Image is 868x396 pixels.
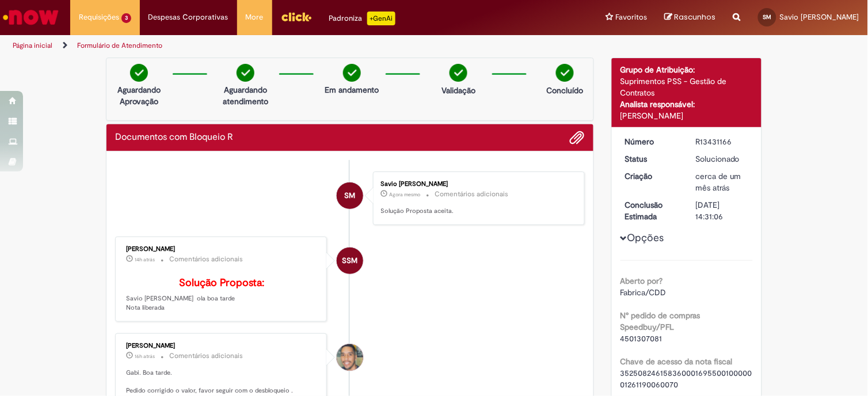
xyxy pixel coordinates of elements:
[441,85,475,96] p: Validação
[435,189,509,199] small: Comentários adicionais
[620,333,663,344] span: 4501307081
[616,199,687,222] dt: Conclusão Estimada
[337,344,363,371] div: William Souza Da Silva
[135,353,155,360] span: 16h atrás
[126,277,318,313] p: Savio [PERSON_NAME] ola boa tarde Nota liberada
[281,8,312,25] img: click_logo_yellow_360x200.png
[616,12,648,23] span: Favoritos
[9,35,570,56] ul: Trilhas de página
[620,98,753,110] div: Analista responsável:
[149,12,229,23] span: Despesas Corporativas
[77,41,162,50] a: Formulário de Atendimento
[135,256,155,263] span: 14h atrás
[695,171,741,193] time: 20/08/2025 09:31:03
[381,181,573,188] div: Savio [PERSON_NAME]
[547,85,584,96] p: Concluído
[780,12,859,22] span: Savio [PERSON_NAME]
[695,136,749,147] div: R13431166
[620,310,701,332] b: N° pedido de compras Speedbuy/PFL
[343,64,361,82] img: check-circle-green.png
[616,136,687,147] dt: Número
[381,207,573,216] p: Solução Proposta aceita.
[218,84,273,107] p: Aguardando atendimento
[111,84,167,107] p: Aguardando Aprovação
[620,75,753,98] div: Suprimentos PSS - Gestão de Contratos
[763,13,772,21] span: SM
[121,13,131,23] span: 3
[169,254,243,264] small: Comentários adicionais
[246,12,264,23] span: More
[237,64,254,82] img: check-circle-green.png
[325,84,379,96] p: Em andamento
[344,182,355,210] span: SM
[329,12,395,25] div: Padroniza
[169,351,243,361] small: Comentários adicionais
[115,132,233,143] h2: Documentos com Bloqueio R Histórico de tíquete
[390,191,421,198] time: 30/09/2025 07:30:37
[620,110,753,121] div: [PERSON_NAME]
[13,41,52,50] a: Página inicial
[620,368,752,390] span: 35250824615836000169550010000001261190060070
[620,276,663,286] b: Aberto por?
[1,6,60,29] img: ServiceNow
[695,170,749,193] div: 20/08/2025 09:31:03
[126,246,318,253] div: [PERSON_NAME]
[665,12,716,23] a: Rascunhos
[620,356,733,367] b: Chave de acesso da nota fiscal
[79,12,119,23] span: Requisições
[695,171,741,193] span: cerca de um mês atrás
[570,130,585,145] button: Adicionar anexos
[367,12,395,25] p: +GenAi
[450,64,467,82] img: check-circle-green.png
[342,247,357,275] span: SSM
[616,153,687,165] dt: Status
[675,12,716,22] span: Rascunhos
[620,287,667,298] span: Fabrica/CDD
[179,276,264,290] b: Solução Proposta:
[130,64,148,82] img: check-circle-green.png
[390,191,421,198] span: Agora mesmo
[695,199,749,222] div: [DATE] 14:31:06
[126,342,318,349] div: [PERSON_NAME]
[556,64,574,82] img: check-circle-green.png
[135,256,155,263] time: 29/09/2025 17:19:16
[337,247,363,274] div: Siumara Santos Moura
[337,182,363,209] div: Savio Ilan Diogenes Mendes
[620,64,753,75] div: Grupo de Atribuição:
[135,353,155,360] time: 29/09/2025 15:01:34
[616,170,687,182] dt: Criação
[695,153,749,165] div: Solucionado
